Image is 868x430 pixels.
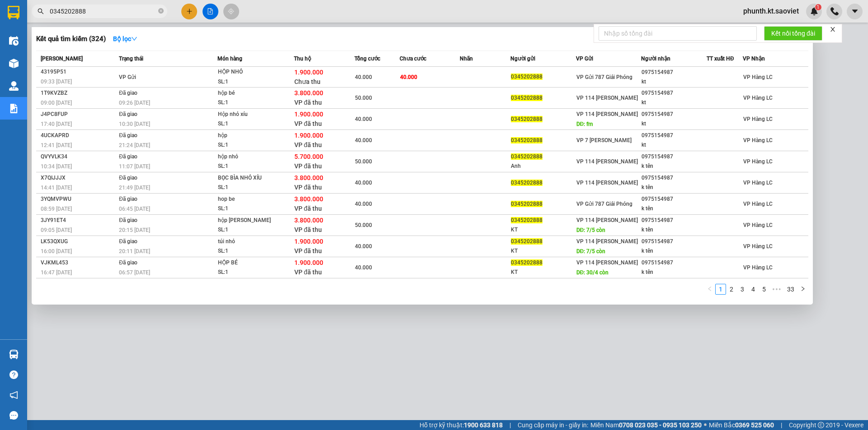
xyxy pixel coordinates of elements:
[704,284,715,295] li: Previous Page
[218,162,286,171] div: SL: 1
[743,74,773,80] span: VP Hàng LC
[158,7,164,16] span: close-circle
[41,110,116,119] div: J4PC8FUP
[642,258,706,268] div: 0975154987
[511,180,542,186] span: 0345202888
[743,137,773,143] span: VP Hàng LC
[355,222,372,228] span: 50.000
[218,258,286,268] div: HỘP BÉ
[355,243,372,250] span: 40.000
[511,137,542,143] span: 0345202888
[119,217,137,223] span: Đã giao
[511,225,576,235] div: KT
[743,55,765,62] span: VP Nhận
[599,26,757,41] input: Nhập số tổng đài
[642,183,706,192] div: k tên
[576,217,638,223] span: VP 114 [PERSON_NAME]
[41,55,83,62] span: [PERSON_NAME]
[576,137,632,143] span: VP 7 [PERSON_NAME]
[9,81,19,91] img: warehouse-icon
[707,286,712,291] span: left
[576,238,638,245] span: VP 114 [PERSON_NAME]
[642,216,706,225] div: 0975154987
[218,183,286,193] div: SL: 1
[642,162,706,171] div: k tên
[642,173,706,183] div: 0975154987
[797,284,808,295] li: Next Page
[726,284,737,295] li: 2
[830,26,836,32] span: close
[294,153,323,160] span: 5.700.000
[743,201,773,207] span: VP Hàng LC
[218,204,286,214] div: SL: 1
[771,28,815,38] span: Kết nối tổng đài
[9,350,19,359] img: warehouse-icon
[218,237,286,247] div: túi nhỏ
[218,246,286,256] div: SL: 1
[642,194,706,204] div: 0975154987
[294,78,321,85] span: Chưa thu
[41,258,116,268] div: VJKML453
[576,158,638,165] span: VP 114 [PERSON_NAME]
[294,226,322,233] span: VP đã thu
[294,132,323,139] span: 1.900.000
[119,132,137,139] span: Đã giao
[642,68,706,77] div: 0975154987
[41,163,72,170] span: 10:34 [DATE]
[294,247,322,254] span: VP đã thu
[218,67,286,77] div: HỘP NHỎ
[41,100,72,106] span: 09:00 [DATE]
[716,284,726,294] a: 1
[642,140,706,150] div: kt
[743,116,773,122] span: VP Hàng LC
[737,284,747,294] a: 3
[641,55,670,62] span: Người nhận
[218,110,286,120] div: Hộp nhỏ xíu
[218,268,286,277] div: SL: 1
[106,32,145,46] button: Bộ lọcdown
[576,259,638,266] span: VP 114 [PERSON_NAME]
[119,100,150,106] span: 09:26 [DATE]
[218,173,286,183] div: BỌC BÌA NHỎ XÍU
[38,8,44,14] span: search
[294,111,323,118] span: 1.900.000
[113,35,137,42] strong: Bộ lọc
[119,163,150,170] span: 11:07 [DATE]
[9,59,19,68] img: warehouse-icon
[119,175,137,181] span: Đã giao
[41,131,116,140] div: 4UCKAPRD
[294,99,322,106] span: VP đã thu
[743,158,773,165] span: VP Hàng LC
[642,268,706,277] div: k tên
[218,88,286,98] div: hộp bé
[769,284,784,295] span: •••
[748,284,758,294] a: 4
[784,284,797,295] li: 33
[41,173,116,183] div: X7QIJJJX
[797,284,808,295] button: right
[119,238,137,245] span: Đã giao
[9,411,18,420] span: message
[41,88,116,98] div: 1T9KVZBZ
[218,98,286,108] div: SL: 1
[217,55,242,62] span: Món hàng
[576,74,632,80] span: VP Gửi 787 Giải Phóng
[510,55,535,62] span: Người gửi
[800,286,806,291] span: right
[41,216,116,225] div: 3JY91ET4
[576,248,606,254] span: DĐ: 7/5 còn
[576,227,606,233] span: DĐ: 7/5 còn
[41,67,116,77] div: 43195P51
[41,269,72,276] span: 16:47 [DATE]
[9,36,19,46] img: warehouse-icon
[41,227,72,233] span: 09:05 [DATE]
[355,95,372,101] span: 50.000
[294,205,322,212] span: VP đã thu
[294,69,323,76] span: 1.900.000
[41,142,72,148] span: 12:41 [DATE]
[355,116,372,122] span: 40.000
[642,98,706,107] div: kt
[642,152,706,162] div: 0975154987
[355,137,372,143] span: 40.000
[119,153,137,160] span: Đã giao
